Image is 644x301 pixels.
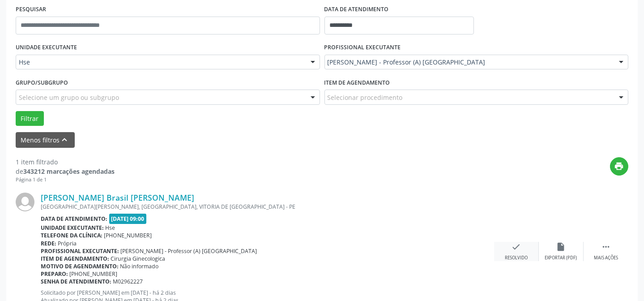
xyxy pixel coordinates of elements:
b: Profissional executante: [41,247,119,255]
i: insert_drive_file [556,242,566,252]
span: [PERSON_NAME] - Professor (A) [GEOGRAPHIC_DATA] [121,247,257,255]
img: img [16,193,34,211]
div: Página 1 de 1 [16,176,115,184]
div: Exportar (PDF) [545,255,577,261]
span: Hse [106,224,115,232]
label: Item de agendamento [324,76,390,90]
i: keyboard_arrow_up [60,135,70,145]
label: PROFISSIONAL EXECUTANTE [324,41,401,55]
button: print [610,157,628,176]
span: [PHONE_NUMBER] [104,232,152,239]
i: check [512,242,521,252]
div: Mais ações [594,255,618,261]
strong: 343212 marcações agendadas [23,167,115,176]
span: Não informado [120,262,159,270]
span: [PERSON_NAME] - Professor (A) [GEOGRAPHIC_DATA] [328,58,610,67]
span: Própria [58,240,77,247]
span: M02962227 [113,278,143,285]
span: Hse [19,58,302,67]
b: Rede: [41,240,56,247]
button: Menos filtroskeyboard_arrow_up [16,132,75,148]
b: Motivo de agendamento: [41,262,119,270]
div: Resolvido [505,255,528,261]
span: Selecione um grupo ou subgrupo [19,93,119,102]
label: PESQUISAR [16,3,46,17]
div: [GEOGRAPHIC_DATA][PERSON_NAME], [GEOGRAPHIC_DATA], VITORIA DE [GEOGRAPHIC_DATA] - PE [41,203,494,211]
div: de [16,167,115,176]
a: [PERSON_NAME] Brasil [PERSON_NAME] [41,193,194,202]
label: DATA DE ATENDIMENTO [324,3,389,17]
i:  [601,242,611,252]
span: [DATE] 09:00 [109,214,147,224]
b: Unidade executante: [41,224,104,232]
b: Preparo: [41,270,68,278]
div: 1 item filtrado [16,157,115,167]
span: [PHONE_NUMBER] [70,270,118,278]
b: Item de agendamento: [41,255,109,262]
b: Senha de atendimento: [41,278,111,285]
span: Selecionar procedimento [328,93,403,102]
button: Filtrar [16,111,44,126]
b: Data de atendimento: [41,215,107,223]
b: Telefone da clínica: [41,232,102,239]
label: Grupo/Subgrupo [16,76,68,90]
span: Cirurgia Ginecologica [111,255,166,262]
i: print [614,161,624,171]
label: UNIDADE EXECUTANTE [16,41,77,55]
